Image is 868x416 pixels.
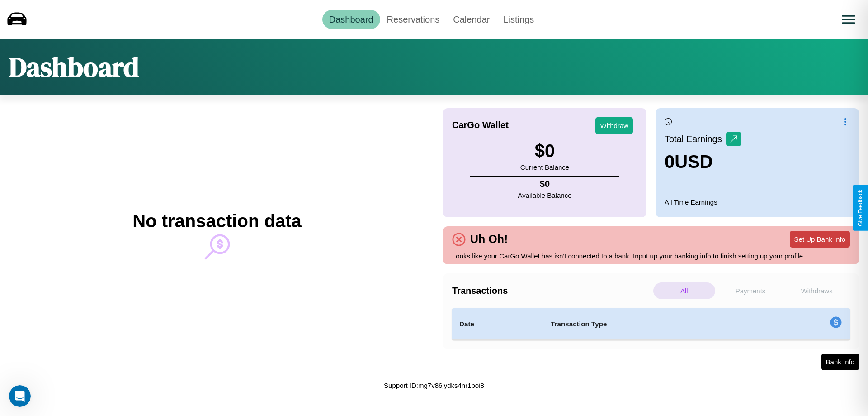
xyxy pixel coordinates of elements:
[459,319,536,330] h4: Date
[132,211,301,231] h2: No transaction data
[790,231,850,248] button: Set Up Bank Info
[518,179,572,189] h4: $ 0
[466,233,512,246] h4: Uh Oh!
[821,354,859,370] button: Bank Info
[836,7,861,32] button: Open menu
[384,379,484,392] p: Support ID: mg7v86jydks4nr1poi8
[496,10,541,29] a: Listings
[653,282,715,299] p: All
[665,196,850,208] p: All Time Earnings
[665,131,726,147] p: Total Earnings
[380,10,447,29] a: Reservations
[9,385,31,407] iframe: Intercom live chat
[446,10,496,29] a: Calendar
[520,161,569,173] p: Current Balance
[720,282,782,299] p: Payments
[786,282,848,299] p: Withdraws
[452,308,850,340] table: simple table
[857,190,863,226] div: Give Feedback
[452,286,651,296] h4: Transactions
[595,117,633,134] button: Withdraw
[665,152,741,172] h3: 0 USD
[452,250,850,262] p: Looks like your CarGo Wallet has isn't connected to a bank. Input up your banking info to finish ...
[9,48,139,86] h1: Dashboard
[551,319,756,330] h4: Transaction Type
[520,141,569,161] h3: $ 0
[518,189,572,201] p: Available Balance
[452,120,509,130] h4: CarGo Wallet
[322,10,380,29] a: Dashboard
